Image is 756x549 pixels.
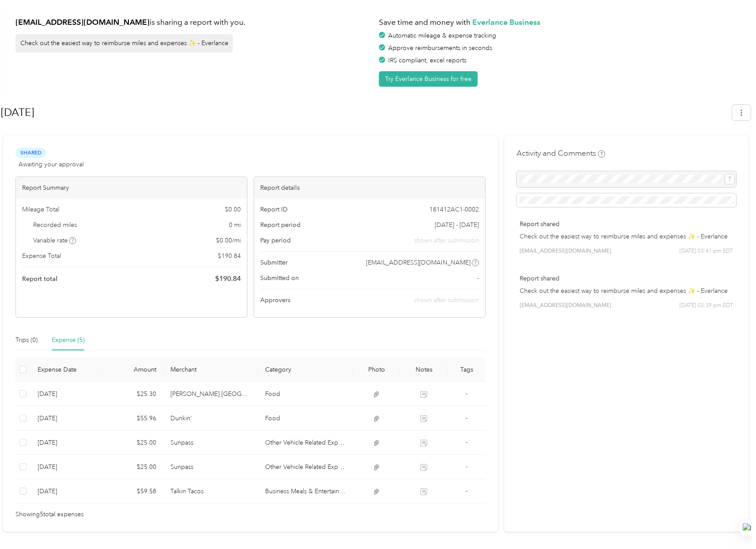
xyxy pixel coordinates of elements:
p: Check out the easiest way to reimburse miles and expenses ✨ - Everlance [520,286,733,296]
span: Automatic mileage & expense tracking [388,32,496,39]
span: - [466,390,467,397]
p: Check out the easiest way to reimburse miles and expenses ✨ - Everlance [520,232,733,241]
td: $25.00 [102,430,163,455]
td: 8-28-2025 [31,406,102,430]
h1: Aug 2025 [1,102,726,123]
td: 8-28-2025 [31,455,102,479]
iframe: Everlance-gr Chat Button Frame [706,499,756,549]
span: [EMAIL_ADDRESS][DOMAIN_NAME] [366,258,471,267]
strong: [EMAIL_ADDRESS][DOMAIN_NAME] [15,17,150,27]
div: Check out the easiest way to reimburse miles and expenses ✨ - Everlance [15,34,233,53]
div: Report Summary [16,177,247,199]
strong: Everlance Business [472,17,540,27]
span: IRS compliant, excel reports [388,57,467,64]
span: [EMAIL_ADDRESS][DOMAIN_NAME] [520,302,611,310]
span: Report period [260,220,301,230]
td: - [447,382,486,406]
td: Business Meals & Entertainment [258,479,353,503]
span: Report total [22,274,58,284]
td: - [447,455,486,479]
span: $ 190.84 [218,251,241,261]
td: Talkin Tacos [163,479,258,503]
th: Notes [400,357,447,382]
span: shown after submission [414,296,479,304]
td: Dunkin' [163,406,258,430]
th: Amount [102,357,163,382]
span: - [466,487,467,495]
span: Expense Total [22,251,61,261]
td: $25.30 [102,382,163,406]
span: shown after submission [414,236,479,245]
div: Expense (5) [52,335,85,345]
td: 8-28-2025 [31,479,102,503]
span: Approve reimbursements in seconds [388,44,492,52]
div: Trips (0) [15,335,38,345]
h4: Activity and Comments [517,148,605,159]
td: Other Vehicle Related Expenses [258,430,353,455]
td: - [447,479,486,503]
p: Report shared [520,274,733,283]
span: Submitter [260,258,288,267]
td: Other Vehicle Related Expenses [258,455,353,479]
span: - [466,414,467,422]
span: $ 0.00 / mi [216,236,241,245]
span: $ 0.00 [225,205,241,214]
div: Report details [254,177,485,199]
button: Try Everlance Business for free [379,71,478,87]
span: Showing 5 total expenses [15,510,84,519]
td: - [447,406,486,430]
span: - [477,273,479,283]
span: - [466,463,467,470]
span: [DATE] - [DATE] [435,220,479,230]
span: - [466,438,467,446]
td: Sunpass [163,430,258,455]
th: Category [258,357,353,382]
th: Tags [447,357,486,382]
td: $25.00 [102,455,163,479]
span: Report ID [260,205,288,214]
p: Report shared [520,219,733,229]
th: Merchant [163,357,258,382]
td: Sunpass [163,455,258,479]
td: Food [258,406,353,430]
td: - [447,430,486,455]
span: Pay period [260,236,291,245]
span: Approvers [260,296,290,305]
td: 8-28-2025 [31,382,102,406]
span: Shared [15,148,46,158]
span: [DATE] 03:39 pm EDT [679,302,733,310]
td: $59.58 [102,479,163,503]
span: Recorded miles [33,220,77,230]
h1: is sharing a report with you. [15,17,373,28]
td: $55.96 [102,406,163,430]
span: Awaiting your approval [19,160,84,169]
span: Mileage Total [22,205,59,214]
span: Variable rate [33,236,77,245]
th: Photo [353,357,400,382]
td: Food [258,382,353,406]
span: 181412AC1-0002 [429,205,479,214]
h1: Save time and money with [379,17,736,28]
th: Expense Date [31,357,102,382]
span: $ 190.84 [215,273,241,284]
td: Bob Roth's New River Groves [163,382,258,406]
div: Tags [455,366,478,373]
span: 0 mi [229,220,241,230]
span: Submitted on [260,273,299,283]
span: [EMAIL_ADDRESS][DOMAIN_NAME] [520,247,611,255]
td: 8-28-2025 [31,430,102,455]
span: [DATE] 03:41 pm EDT [679,247,733,255]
